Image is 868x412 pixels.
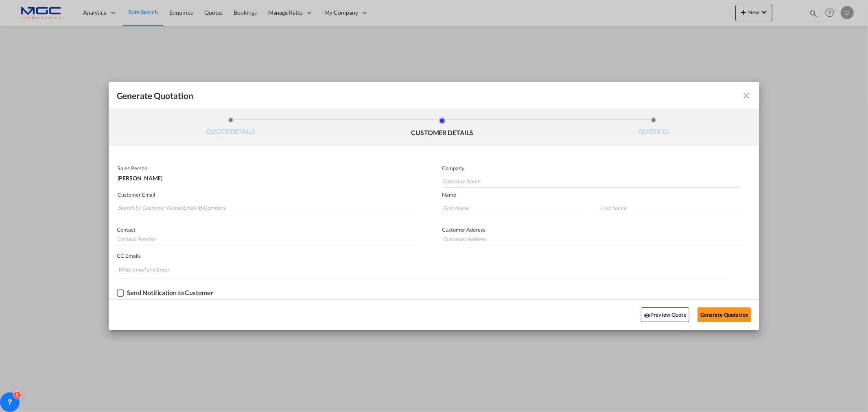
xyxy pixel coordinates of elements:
input: Customer Address [442,233,744,245]
div: [PERSON_NAME] [118,171,416,181]
span: Customer Address [442,226,486,233]
md-icon: icon-close fg-AAA8AD cursor m-0 [741,91,751,101]
input: First Name [442,202,586,214]
p: Name [442,191,760,198]
li: QUOTE ID [548,117,759,139]
li: CUSTOMER DETAILS [336,117,548,139]
md-dialog: Generate QuotationQUOTE ... [109,82,760,330]
md-chips-wrap: Chips container. Enter the text area, then type text, and press enter to add a chip. [117,262,724,278]
input: Last Name [600,202,744,214]
input: Search by Customer Name/Email Id/Company [118,202,418,214]
p: Company [442,165,741,171]
input: Contact Number [117,233,416,245]
md-icon: icon-eye [644,312,650,319]
input: Chips input. [118,263,179,276]
p: Contact [117,226,416,233]
p: CC Emails [117,252,724,259]
p: Customer Email [118,191,418,198]
button: icon-eyePreview Quote [641,307,689,322]
div: Send Notification to Customer [127,289,214,296]
input: Company Name [443,175,741,188]
button: Generate Quotation [697,307,751,322]
li: QUOTE DETAILS [125,117,337,139]
md-checkbox: Checkbox No Ink [117,289,214,297]
p: Sales Person [118,165,416,171]
span: Generate Quotation [117,90,193,101]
